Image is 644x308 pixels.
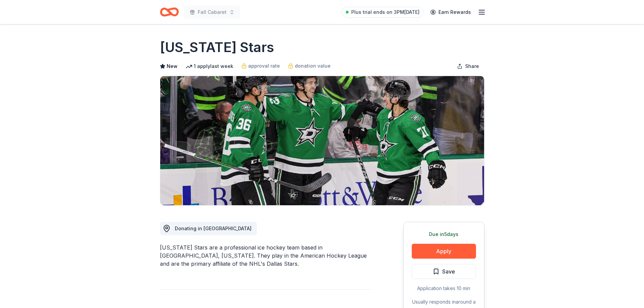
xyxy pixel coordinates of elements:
img: Image for Texas Stars [160,76,484,205]
div: Application takes 10 min [412,284,476,292]
button: Fall Cabaret [184,5,240,19]
h1: [US_STATE] Stars [160,38,274,57]
span: New [167,62,177,70]
span: Share [465,62,479,70]
div: [US_STATE] Stars are a professional ice hockey team based in [GEOGRAPHIC_DATA], [US_STATE]. They ... [160,243,371,268]
button: Share [452,60,484,73]
a: donation value [288,62,331,70]
span: donation value [295,62,331,70]
a: Earn Rewards [426,6,475,18]
div: Due in 5 days [412,230,476,238]
span: Donating in [GEOGRAPHIC_DATA] [175,226,252,231]
span: approval rate [248,62,280,70]
button: Apply [412,244,476,259]
span: Plus trial ends on 3PM[DATE] [351,8,420,16]
a: Plus trial ends on 3PM[DATE] [342,7,424,18]
a: Home [160,4,179,20]
span: Fall Cabaret [198,8,226,16]
span: Save [442,267,455,276]
div: 1 apply last week [186,62,233,70]
a: approval rate [241,62,280,70]
button: Save [412,264,476,279]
